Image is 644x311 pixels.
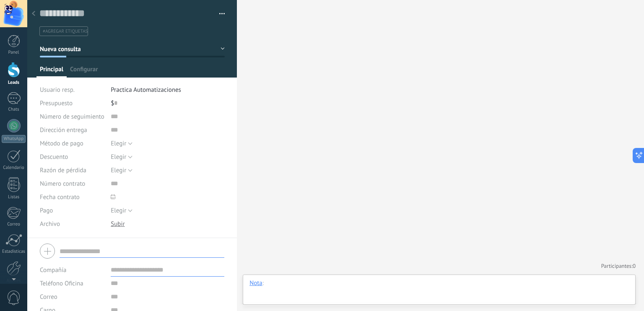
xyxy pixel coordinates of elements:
span: Número contrato [40,181,85,187]
label: Compañía [40,267,66,273]
button: Elegir [111,137,132,150]
div: Panel [2,50,26,55]
span: Razón de pérdida [40,167,86,174]
div: Archivo [40,217,104,231]
div: Leads [2,80,26,86]
span: Método de pago [40,140,83,147]
span: Fecha contrato [40,194,80,200]
div: Usuario resp. [40,83,104,96]
button: Correo [40,290,57,303]
span: : [262,279,264,288]
button: Elegir [111,150,132,163]
span: Usuario resp. [40,86,75,94]
div: Pago [40,204,104,217]
span: Pago [40,207,53,214]
div: Chats [2,107,26,112]
div: Razón de pérdida [40,163,104,177]
div: Correo [2,222,26,227]
span: #agregar etiquetas [43,29,88,34]
div: Número contrato [40,177,104,190]
span: Configurar [70,65,98,78]
div: Método de pago [40,137,104,150]
div: Número de seguimiento [40,110,104,123]
div: WhatsApp [2,135,26,143]
span: Elegir [111,153,126,161]
button: Elegir [111,163,132,177]
span: Presupuesto [40,99,73,107]
span: Dirección entrega [40,127,87,133]
div: Descuento [40,150,104,163]
span: Número de seguimiento [40,114,104,120]
a: Participantes:0 [601,262,636,270]
div: Listas [2,194,26,200]
span: Elegir [111,166,126,174]
span: Practica Automatizaciones [111,86,181,94]
span: Correo [40,293,57,301]
button: Elegir [111,204,132,217]
span: 0 [633,262,636,270]
div: Presupuesto [40,96,104,110]
span: Elegir [111,207,126,215]
div: Dirección entrega [40,123,104,137]
span: Archivo [40,221,60,227]
span: Principal [40,65,63,78]
span: Teléfono Oficina [40,280,83,288]
span: Elegir [111,140,126,148]
div: Estadísticas [2,249,26,254]
button: Teléfono Oficina [40,277,83,290]
div: $ [111,96,225,110]
span: Descuento [40,154,68,160]
div: Fecha contrato [40,190,104,204]
div: Calendario [2,165,26,171]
